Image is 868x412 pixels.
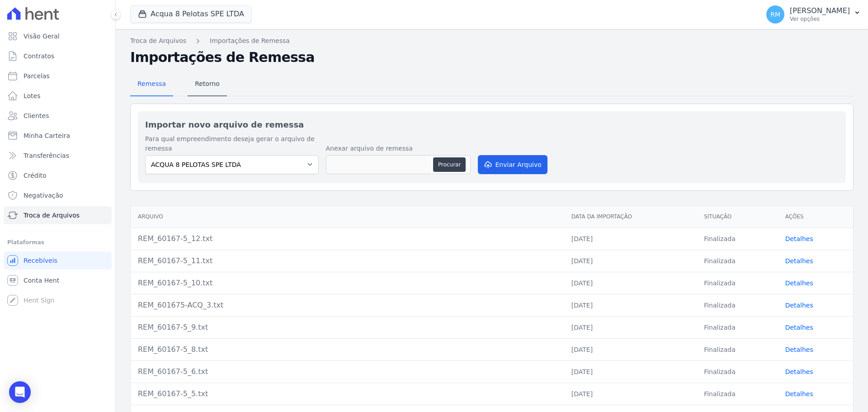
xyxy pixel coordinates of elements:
a: Detalhes [785,346,813,353]
a: Remessa [130,73,173,96]
div: REM_60167-5_6.txt [138,366,557,377]
a: Detalhes [785,279,813,287]
span: Troca de Arquivos [24,211,80,220]
span: Transferências [24,151,69,160]
a: Transferências [4,147,112,165]
span: Contratos [24,52,54,61]
span: Minha Carteira [24,131,70,140]
div: REM_601675-ACQ_3.txt [138,300,557,311]
td: Finalizada [697,338,778,360]
h2: Importações de Remessa [130,49,854,66]
button: Enviar Arquivo [478,155,547,174]
th: Data da Importação [564,206,697,228]
a: Crédito [4,166,112,185]
span: Crédito [24,171,47,180]
a: Conta Hent [4,271,112,289]
span: RM [770,11,780,18]
a: Negativação [4,186,112,204]
span: Conta Hent [24,276,59,285]
a: Troca de Arquivos [130,36,186,46]
td: [DATE] [564,294,697,316]
a: Detalhes [785,235,813,242]
div: Plataformas [7,237,108,248]
a: Parcelas [4,67,112,85]
a: Visão Geral [4,27,112,45]
span: Parcelas [24,71,50,81]
div: REM_60167-5_10.txt [138,278,557,289]
a: Detalhes [785,390,813,398]
a: Importações de Remessa [210,36,290,46]
td: Finalizada [697,272,778,294]
div: Open Intercom Messenger [9,381,31,403]
div: REM_60167-5_8.txt [138,344,557,355]
td: [DATE] [564,250,697,272]
p: Ver opções [790,15,850,23]
span: Retorno [189,75,225,93]
a: Detalhes [785,257,813,265]
nav: Breadcrumb [130,36,854,46]
a: Contratos [4,47,112,65]
a: Minha Carteira [4,127,112,145]
h2: Importar novo arquivo de remessa [145,118,839,131]
td: Finalizada [697,316,778,338]
span: Recebíveis [24,256,57,265]
td: [DATE] [564,316,697,338]
span: Lotes [24,91,41,100]
label: Anexar arquivo de remessa [326,144,471,153]
div: REM_60167-5_12.txt [138,233,557,244]
td: Finalizada [697,383,778,405]
a: Clientes [4,107,112,125]
td: [DATE] [564,338,697,360]
td: Finalizada [697,227,778,250]
td: [DATE] [564,360,697,383]
div: REM_60167-5_11.txt [138,256,557,266]
button: Acqua 8 Pelotas SPE LTDA [130,5,252,23]
a: Detalhes [785,324,813,331]
span: Remessa [132,75,171,93]
label: Para qual empreendimento deseja gerar o arquivo de remessa [145,134,319,153]
span: Clientes [24,111,49,120]
a: Lotes [4,87,112,105]
th: Situação [697,206,778,228]
a: Detalhes [785,302,813,309]
span: Visão Geral [24,32,60,41]
a: Retorno [188,73,227,96]
a: Troca de Arquivos [4,206,112,224]
td: Finalizada [697,250,778,272]
div: REM_60167-5_9.txt [138,322,557,333]
a: Recebíveis [4,251,112,270]
p: [PERSON_NAME] [790,6,850,15]
div: REM_60167-5_5.txt [138,388,557,399]
td: Finalizada [697,294,778,316]
td: [DATE] [564,227,697,250]
button: Procurar [433,157,466,172]
a: Detalhes [785,368,813,375]
td: [DATE] [564,272,697,294]
th: Ações [778,206,853,228]
td: Finalizada [697,360,778,383]
th: Arquivo [131,206,564,228]
button: RM [PERSON_NAME] Ver opções [759,2,868,27]
td: [DATE] [564,383,697,405]
span: Negativação [24,191,63,200]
